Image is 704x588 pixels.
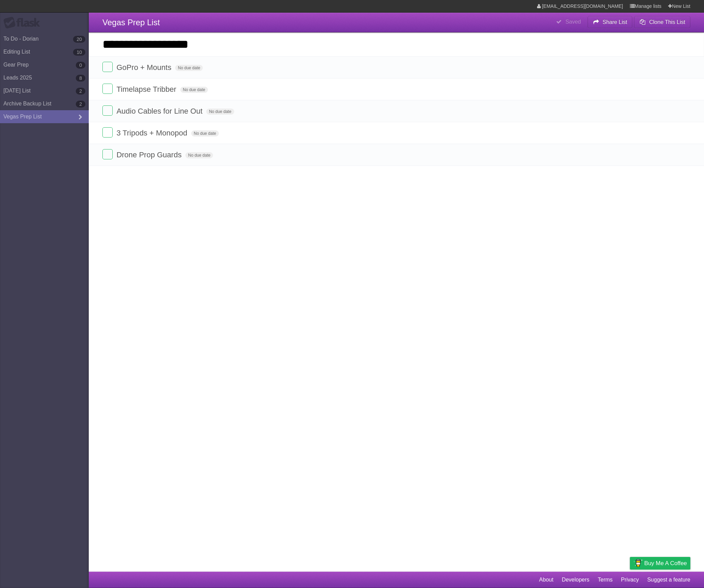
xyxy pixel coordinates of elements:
[180,87,208,93] span: No due date
[598,573,613,586] a: Terms
[76,75,85,82] b: 8
[76,101,85,107] b: 2
[603,19,627,25] b: Share List
[102,149,113,159] label: Done
[102,18,160,27] span: Vegas Prep List
[102,105,113,116] label: Done
[633,557,643,569] img: Buy me a coffee
[102,127,113,138] label: Done
[206,109,234,115] span: No due date
[539,573,553,586] a: About
[73,36,85,43] b: 20
[175,65,203,71] span: No due date
[185,152,213,158] span: No due date
[647,573,690,586] a: Suggest a feature
[588,16,633,28] button: Share List
[116,63,173,72] span: GoPro + Mounts
[76,88,85,95] b: 2
[562,573,589,586] a: Developers
[102,84,113,94] label: Done
[76,62,85,69] b: 0
[630,557,690,570] a: Buy me a coffee
[116,85,178,94] span: Timelapse Tribber
[621,573,639,586] a: Privacy
[102,62,113,72] label: Done
[73,49,85,56] b: 10
[116,129,189,137] span: 3 Tripods + Monopod
[634,16,690,28] button: Clone This List
[116,107,204,115] span: Audio Cables for Line Out
[649,19,685,25] b: Clone This List
[565,19,581,25] b: Saved
[644,557,687,569] span: Buy me a coffee
[191,130,219,137] span: No due date
[3,17,44,29] div: Flask
[116,150,183,159] span: Drone Prop Guards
